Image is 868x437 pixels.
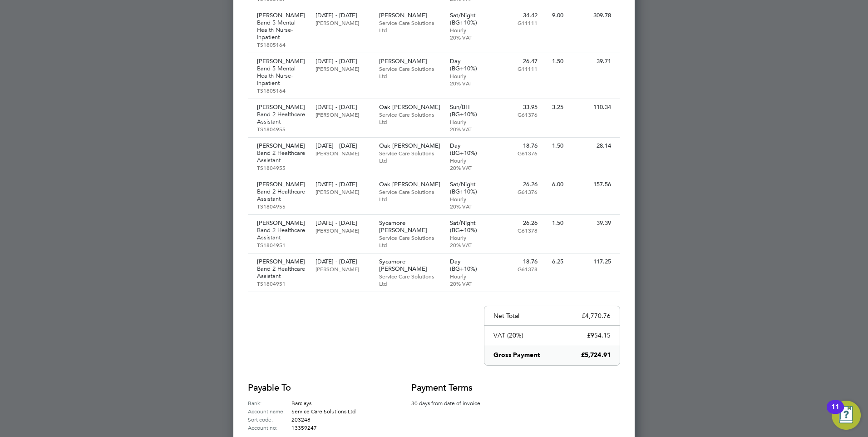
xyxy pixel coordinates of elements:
[257,41,306,48] p: TS1805164
[248,415,291,423] label: Sort code:
[450,58,489,72] p: Day (BG+10%)
[257,19,306,41] p: Band 5 Mental Health Nurse-Inpatient
[316,111,370,118] p: [PERSON_NAME]
[316,258,370,265] p: [DATE] - [DATE]
[379,19,441,34] p: Service Care Solutions Ltd
[379,273,441,287] p: Service Care Solutions Ltd
[572,219,611,227] p: 39.39
[572,181,611,188] p: 157.56
[257,181,306,188] p: [PERSON_NAME]
[316,227,370,234] p: [PERSON_NAME]
[547,181,563,188] p: 6.00
[316,265,370,273] p: [PERSON_NAME]
[582,312,611,320] p: £4,770.76
[498,12,538,19] p: 34.42
[450,164,489,171] p: 20% VAT
[248,407,291,415] label: Account name:
[450,34,489,41] p: 20% VAT
[498,219,538,227] p: 26.26
[257,65,306,87] p: Band 5 Mental Health Nurse-Inpatient
[257,164,306,171] p: TS1804955
[450,157,489,164] p: Hourly
[257,142,306,149] p: [PERSON_NAME]
[291,424,317,431] span: 13359247
[379,149,441,164] p: Service Care Solutions Ltd
[450,195,489,203] p: Hourly
[450,219,489,234] p: Sat/Night (BG+10%)
[257,241,306,248] p: TS1804951
[572,58,611,65] p: 39.71
[257,203,306,210] p: TS1804955
[379,104,441,111] p: Oak [PERSON_NAME]
[257,280,306,287] p: TS1804951
[493,312,519,320] p: Net Total
[547,58,563,65] p: 1.50
[257,111,306,125] p: Band 2 Healthcare Assistant
[498,58,538,65] p: 26.47
[450,273,489,280] p: Hourly
[248,382,384,394] h2: Payable to
[316,149,370,157] p: [PERSON_NAME]
[411,399,493,407] p: 30 days from date of invoice
[257,265,306,280] p: Band 2 Healthcare Assistant
[257,104,306,111] p: [PERSON_NAME]
[498,104,538,111] p: 33.95
[291,407,355,415] span: Service Care Solutions Ltd
[257,149,306,164] p: Band 2 Healthcare Assistant
[587,331,611,339] p: £954.15
[379,219,441,234] p: Sycamore [PERSON_NAME]
[257,188,306,203] p: Band 2 Healthcare Assistant
[411,382,493,394] h2: Payment terms
[257,12,306,19] p: [PERSON_NAME]
[257,87,306,94] p: TS1805164
[257,227,306,241] p: Band 2 Healthcare Assistant
[379,188,441,203] p: Service Care Solutions Ltd
[498,111,538,118] p: G61376
[257,125,306,133] p: TS1804955
[498,188,538,195] p: G61376
[572,258,611,265] p: 117.25
[316,188,370,195] p: [PERSON_NAME]
[450,280,489,287] p: 20% VAT
[450,181,489,195] p: Sat/Night (BG+10%)
[498,149,538,157] p: G61376
[493,351,540,360] p: Gross Payment
[498,19,538,26] p: G11111
[498,181,538,188] p: 26.26
[493,331,523,339] p: VAT (20%)
[248,423,291,432] label: Account no:
[498,265,538,273] p: G61378
[316,104,370,111] p: [DATE] - [DATE]
[316,65,370,72] p: [PERSON_NAME]
[316,19,370,26] p: [PERSON_NAME]
[450,125,489,133] p: 20% VAT
[316,219,370,227] p: [DATE] - [DATE]
[450,26,489,34] p: Hourly
[831,407,839,419] div: 11
[581,351,611,360] p: £5,724.91
[379,258,441,273] p: Sycamore [PERSON_NAME]
[379,234,441,248] p: Service Care Solutions Ltd
[572,104,611,111] p: 110.34
[498,142,538,149] p: 18.76
[291,416,311,423] span: 203248
[547,104,563,111] p: 3.25
[291,399,311,407] span: Barclays
[379,111,441,125] p: Service Care Solutions Ltd
[316,181,370,188] p: [DATE] - [DATE]
[547,219,563,227] p: 1.50
[316,58,370,65] p: [DATE] - [DATE]
[257,219,306,227] p: [PERSON_NAME]
[450,258,489,273] p: Day (BG+10%)
[379,12,441,19] p: [PERSON_NAME]
[547,142,563,149] p: 1.50
[257,258,306,265] p: [PERSON_NAME]
[450,118,489,125] p: Hourly
[316,12,370,19] p: [DATE] - [DATE]
[547,12,563,19] p: 9.00
[379,142,441,149] p: Oak [PERSON_NAME]
[572,12,611,19] p: 309.78
[498,227,538,234] p: G61378
[257,58,306,65] p: [PERSON_NAME]
[379,65,441,79] p: Service Care Solutions Ltd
